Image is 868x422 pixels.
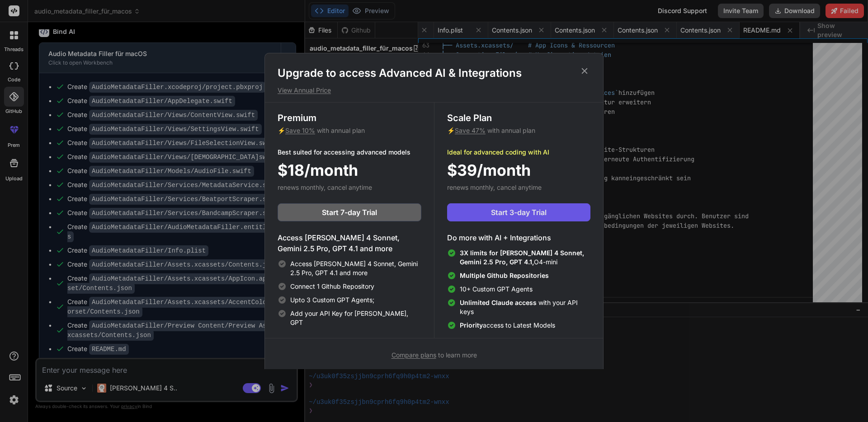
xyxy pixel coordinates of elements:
[392,351,436,359] span: Compare plans
[447,126,590,135] p: ⚡ with annual plan
[278,232,421,254] h4: Access [PERSON_NAME] 4 Sonnet, Gemini 2.5 Pro, GPT 4.1 and more
[447,203,590,221] button: Start 3-day Trial
[290,282,374,291] span: Connect 1 Github Repository
[392,351,477,359] span: to learn more
[447,148,590,157] p: Ideal for advanced coding with AI
[278,112,421,124] h3: Premium
[290,295,374,305] span: Upto 3 Custom GPT Agents;
[447,232,590,243] h4: Do more with AI + Integrations
[278,86,590,95] p: View Annual Price
[322,207,377,218] span: Start 7-day Trial
[460,321,483,329] span: Priority
[460,249,590,267] span: O4-mini
[278,148,421,157] p: Best suited for accessing advanced models
[290,309,421,327] span: Add your API Key for [PERSON_NAME], GPT
[290,259,421,277] span: Access [PERSON_NAME] 4 Sonnet, Gemini 2.5 Pro, GPT 4.1 and more
[278,66,590,80] h1: Upgrade to access Advanced AI & Integrations
[460,321,555,330] span: access to Latest Models
[447,183,542,191] span: renews monthly, cancel anytime
[460,299,538,306] span: Unlimited Claude access
[278,126,421,135] p: ⚡ with annual plan
[447,159,531,182] span: $39/month
[491,207,547,218] span: Start 3-day Trial
[455,127,486,134] span: Save 47%
[460,249,584,266] span: 3X limits for [PERSON_NAME] 4 Sonnet, Gemini 2.5 Pro, GPT 4.1,
[460,298,590,316] span: with your API keys
[447,112,590,124] h3: Scale Plan
[278,203,421,221] button: Start 7-day Trial
[285,127,315,134] span: Save 10%
[460,272,549,279] span: Multiple Github Repositories
[278,183,372,191] span: renews monthly, cancel anytime
[278,159,358,182] span: $18/month
[460,285,533,294] span: 10+ Custom GPT Agents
